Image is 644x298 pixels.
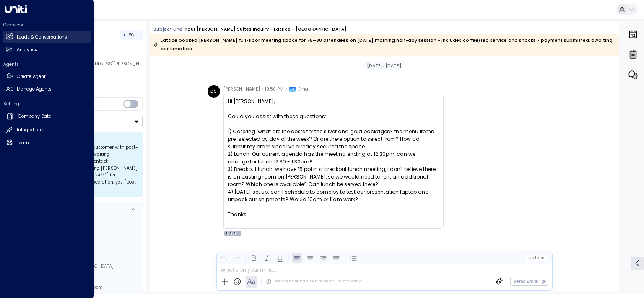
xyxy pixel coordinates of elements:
div: DS [208,85,220,98]
h2: Analytics [17,47,37,53]
h2: Integrations [17,127,44,133]
span: 10:50 PM [265,85,283,93]
h2: Overview [3,22,91,28]
h2: Manage Agents [17,86,52,93]
div: 3) Breakout lunch: we have 15 ppl in a breakout lunch meeting, I don't believe there is an existi... [228,166,439,188]
div: 4) [DATE] set up: can I schedule to come by to test our presentation laptop and unpack our shipme... [228,188,439,203]
div: The agent signature is added automatically [266,279,361,285]
a: Integrations [3,124,91,136]
h2: Create Agent [17,73,46,80]
div: R [223,230,230,237]
button: Undo [218,253,229,263]
h2: Team [17,140,29,146]
span: [PERSON_NAME][EMAIL_ADDRESS][PERSON_NAME][DOMAIN_NAME] [38,61,187,67]
span: [PERSON_NAME] [223,85,260,93]
a: Create Agent [3,70,91,83]
div: Thanks. [228,211,439,218]
button: Redo [231,253,241,263]
h2: Settings [3,101,91,107]
div: Lattice booked [PERSON_NAME] full-floor meeting space for 75–80 attendees on [DATE] morning half-... [153,36,615,53]
span: Won [129,31,138,38]
a: Analytics [3,44,91,56]
h2: Agents [3,61,91,67]
div: 1) Catering: what are the costs for the silver and gold packages? the menu items pre-selected by ... [228,128,439,150]
div: 2) Lunch: Our current agenda has the meeting ending at 12:30pm, can we arrange for lunch 12:30 - ... [228,150,439,166]
a: Team [3,137,91,149]
span: • [285,85,287,93]
button: Cc|Bcc [526,255,547,261]
div: [DATE], [DATE] [364,61,404,70]
div: Your [PERSON_NAME] Suites Inquiry - Lattice - [GEOGRAPHIC_DATA] [184,26,347,33]
span: • [261,85,263,93]
span: Email [298,85,311,93]
a: Company Data [3,110,91,123]
a: Manage Agents [3,83,91,96]
div: • [123,29,126,40]
span: | [535,256,536,260]
div: Hi [PERSON_NAME], [228,98,439,105]
a: Leads & Conversations [3,31,91,43]
h2: Leads & Conversations [17,34,67,41]
div: Could you assist with these questions: [228,113,439,120]
div: S [231,230,238,237]
div: S [227,230,234,237]
span: Cc Bcc [528,256,544,260]
div: L [235,230,242,237]
h2: Company Data [18,113,52,120]
span: Subject Line: [153,26,184,32]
